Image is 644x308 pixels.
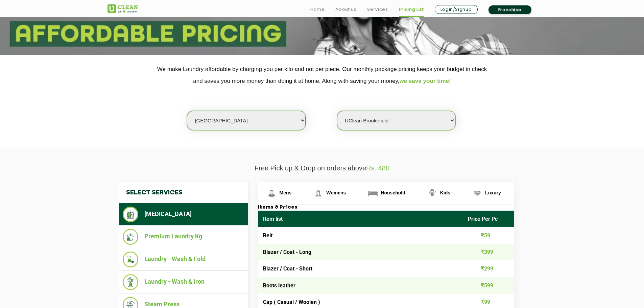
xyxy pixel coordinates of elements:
[280,190,292,195] span: Mens
[488,5,531,14] a: Franchise
[463,211,514,227] th: Price Per Pc
[123,274,139,290] img: Laundry - Wash & Iron
[258,227,463,244] td: Belt
[400,78,451,84] span: we save your time!
[258,211,463,227] th: Item list
[258,260,463,277] td: Blazer / Coat - Short
[266,187,278,199] img: Mens
[123,207,139,222] img: Dry Cleaning
[258,244,463,260] td: Blazer / Coat - Long
[485,190,501,195] span: Luxury
[367,5,388,14] a: Services
[123,207,244,222] li: [MEDICAL_DATA]
[123,252,139,267] img: Laundry - Wash & Fold
[310,5,325,14] a: Home
[367,187,379,199] img: Household
[123,229,139,245] img: Premium Laundry Kg
[123,252,244,267] li: Laundry - Wash & Fold
[335,5,356,14] a: About us
[471,187,483,199] img: Luxury
[326,190,346,195] span: Womens
[463,260,514,277] td: ₹299
[399,5,424,14] a: Pricing List
[119,182,248,203] h4: Select Services
[108,164,537,172] p: Free Pick up & Drop on orders above
[440,190,450,195] span: Kids
[258,277,463,294] td: Boots leather
[381,190,405,195] span: Household
[123,229,244,245] li: Premium Laundry Kg
[258,205,514,211] h3: Items & Prices
[123,274,244,290] li: Laundry - Wash & Iron
[463,227,514,244] td: ₹59
[463,277,514,294] td: ₹599
[108,63,537,87] p: We make Laundry affordable by charging you per kilo and not per piece. Our monthly package pricin...
[463,244,514,260] td: ₹399
[435,5,478,14] a: Login/Signup
[312,187,324,199] img: Womens
[366,164,389,172] span: Rs. 480
[108,4,138,13] img: UClean Laundry and Dry Cleaning
[426,187,438,199] img: Kids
